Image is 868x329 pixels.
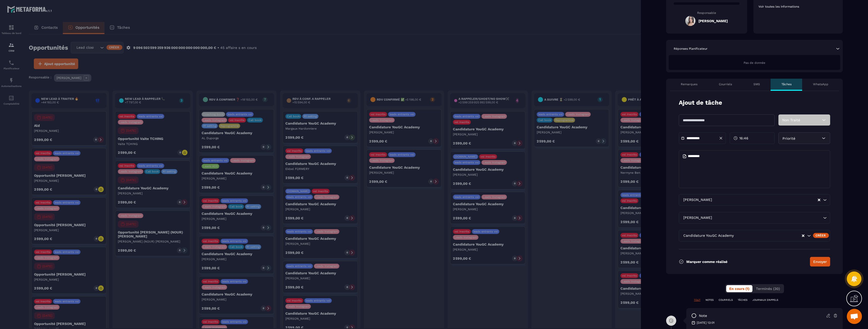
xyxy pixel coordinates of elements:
span: [PERSON_NAME] [682,215,713,221]
div: Search for option [679,230,830,242]
input: Search for option [713,197,817,203]
span: [PERSON_NAME] [682,197,713,203]
span: 16:46 [739,136,748,141]
span: En cours (1) [729,287,749,291]
p: NOTES [706,298,714,302]
p: TOUT [694,298,700,302]
span: Terminés (30) [756,287,780,291]
input: Search for option [735,233,801,238]
div: Créer [813,233,829,238]
button: Clear Selected [802,234,804,238]
div: Search for option [679,194,830,206]
button: En cours (1) [726,285,752,292]
input: Search for option [713,215,822,221]
a: Ouvrir le chat [847,309,862,324]
p: Réponses Planificateur [674,47,708,51]
p: Marquer comme réalisé [686,260,727,264]
p: TÂCHES [738,298,747,302]
p: Ajout de tâche [679,99,722,107]
button: Envoyer [810,257,830,266]
div: Search for option [679,212,830,224]
p: Courriels [719,82,732,86]
button: Terminés (30) [753,285,783,292]
span: Pas de donnée [744,61,765,65]
span: Candidature YouGC Academy [682,233,735,238]
p: COURRIELS [719,298,733,302]
span: Non Traité [782,118,800,122]
span: Priorité [782,136,795,140]
p: WhatsApp [813,82,828,86]
p: Tâches [781,82,792,86]
p: JOURNAUX D'APPELS [752,298,778,302]
p: SMS [753,82,760,86]
p: [DATE] 13:01 [697,321,715,325]
p: note [699,313,707,318]
p: Remarques [681,82,697,86]
button: Clear Selected [818,198,820,202]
